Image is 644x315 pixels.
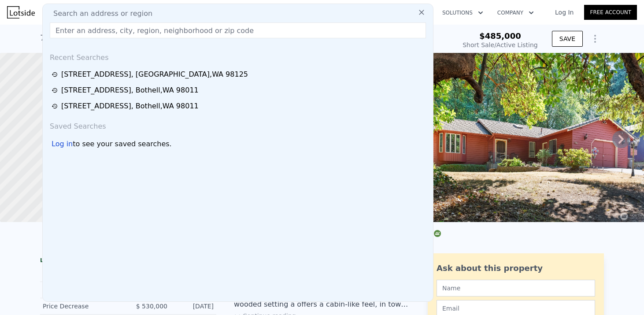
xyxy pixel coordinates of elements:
[7,6,35,19] img: Lotside
[136,303,167,310] span: $ 530,000
[46,114,429,135] div: Saved Searches
[437,280,595,296] input: Name
[52,101,427,111] a: [STREET_ADDRESS], Bothell,WA 98011
[490,5,541,21] button: Company
[52,69,427,80] a: [STREET_ADDRESS], [GEOGRAPHIC_DATA],WA 98125
[52,85,427,96] a: [STREET_ADDRESS], Bothell,WA 98011
[52,139,73,149] div: Log in
[46,45,429,67] div: Recent Searches
[435,5,490,21] button: Solutions
[437,262,595,274] div: Ask about this property
[61,85,199,96] div: [STREET_ADDRESS] , Bothell , WA 98011
[586,30,604,48] button: Show Options
[584,5,637,20] a: Free Account
[61,101,199,111] div: [STREET_ADDRESS] , Bothell , WA 98011
[50,22,426,38] input: Enter an address, city, region, neighborhood or zip code
[46,8,152,19] span: Search an address or region
[73,139,171,149] span: to see your saved searches.
[434,230,441,237] img: NWMLS Logo
[479,31,521,41] span: $485,000
[496,41,538,48] span: Active Listing
[463,41,496,48] span: Short Sale /
[61,69,248,80] div: [STREET_ADDRESS] , [GEOGRAPHIC_DATA] , WA 98125
[552,31,583,47] button: SAVE
[40,257,216,266] div: LISTING & SALE HISTORY
[43,302,121,311] div: Price Decrease
[544,8,584,17] a: Log In
[40,32,222,44] div: 781 NE [PERSON_NAME] , Tracyton , WA 98311
[174,302,214,311] div: [DATE]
